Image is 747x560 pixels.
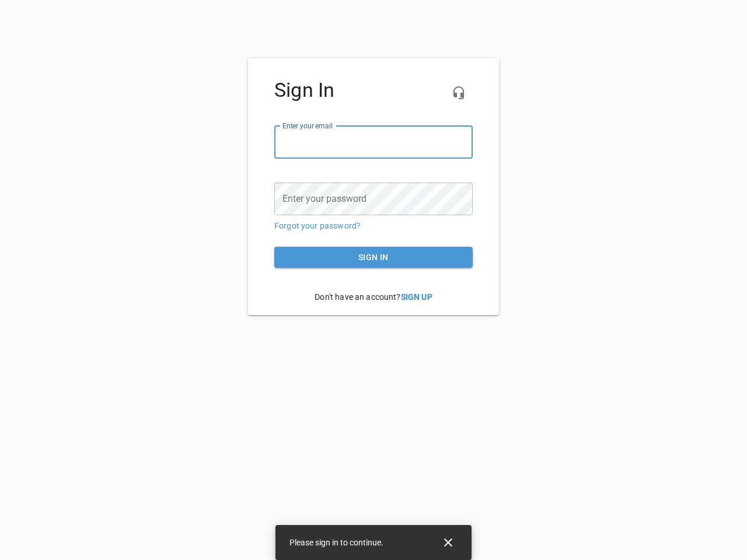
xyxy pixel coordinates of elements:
span: Please sign in to continue. [289,538,383,547]
span: Sign in [284,250,463,265]
h4: Sign In [274,79,473,102]
a: Forgot your password? [274,221,361,230]
iframe: Chat [492,131,738,551]
button: Sign in [274,247,473,268]
button: Close [434,528,462,556]
p: Don't have an account? [274,282,473,312]
a: Sign Up [401,292,432,302]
